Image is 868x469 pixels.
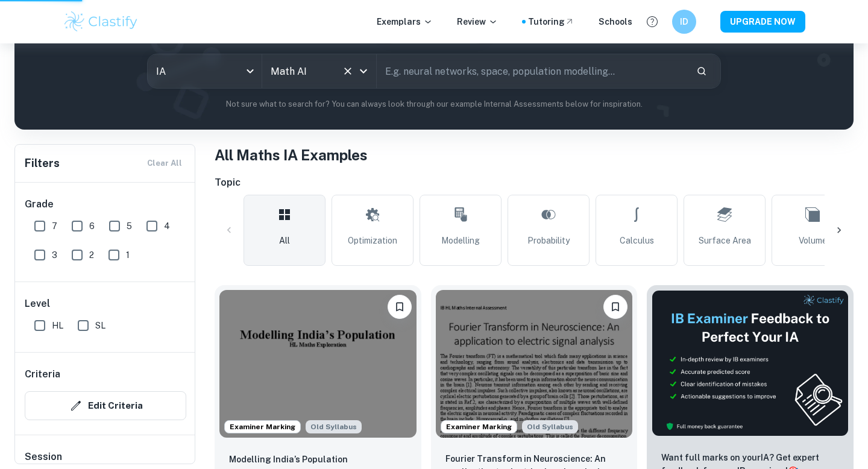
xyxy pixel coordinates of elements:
span: Examiner Marking [225,421,300,432]
span: 5 [127,219,132,233]
p: Exemplars [377,15,433,28]
span: 4 [164,219,170,233]
span: 2 [89,248,94,262]
span: Modelling [441,234,480,247]
span: SL [95,319,105,332]
span: 6 [89,219,95,233]
span: Old Syllabus [306,420,362,433]
p: Not sure what to search for? You can always look through our example Internal Assessments below f... [24,98,844,110]
p: Modelling India’s Population [229,453,348,466]
h6: Topic [215,175,854,190]
h6: Filters [25,155,60,172]
span: Surface Area [699,234,751,247]
button: Edit Criteria [25,391,186,420]
span: 1 [126,248,130,262]
img: Maths IA example thumbnail: Modelling India’s Population [219,290,417,438]
span: Old Syllabus [522,420,578,433]
button: Clear [339,63,356,80]
a: Tutoring [528,15,574,28]
h1: All Maths IA Examples [215,144,854,166]
span: Probability [527,234,570,247]
img: Maths IA example thumbnail: Fourier Transform in Neuroscience: An ap [436,290,633,438]
button: Search [691,61,712,81]
span: 3 [52,248,57,262]
button: Bookmark [388,295,412,319]
span: All [279,234,290,247]
span: Calculus [620,234,654,247]
span: Optimization [348,234,397,247]
button: UPGRADE NOW [720,11,805,33]
span: Volume [799,234,827,247]
div: IA [148,54,262,88]
span: Examiner Marking [441,421,517,432]
div: Although this IA is written for the old math syllabus (last exam in November 2020), the current I... [522,420,578,433]
h6: Grade [25,197,186,212]
p: Review [457,15,498,28]
h6: ID [678,15,691,28]
img: Thumbnail [652,290,849,436]
button: Bookmark [603,295,627,319]
button: ID [672,10,696,34]
h6: Level [25,297,186,311]
button: Help and Feedback [642,11,662,32]
input: E.g. neural networks, space, population modelling... [377,54,687,88]
h6: Criteria [25,367,60,382]
img: Clastify logo [63,10,139,34]
button: Open [355,63,372,80]
span: HL [52,319,63,332]
a: Schools [599,15,632,28]
div: Although this IA is written for the old math syllabus (last exam in November 2020), the current I... [306,420,362,433]
span: 7 [52,219,57,233]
